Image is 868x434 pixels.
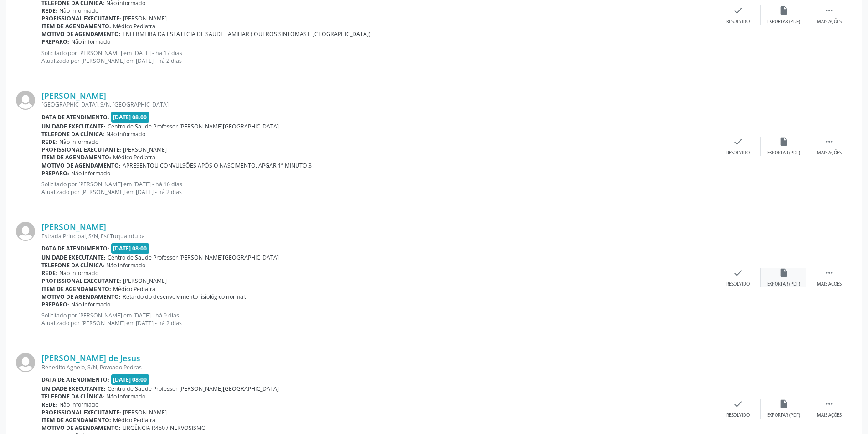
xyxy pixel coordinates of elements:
span: [DATE] 08:00 [111,112,149,122]
span: Centro de Saude Professor [PERSON_NAME][GEOGRAPHIC_DATA] [108,385,279,393]
span: Não informado [106,393,145,400]
i: check [733,137,743,147]
span: Médico Pediatra [113,153,155,161]
div: [GEOGRAPHIC_DATA], S/N, [GEOGRAPHIC_DATA] [41,101,715,108]
div: Exportar (PDF) [767,19,800,25]
i: insert_drive_file [779,268,789,278]
span: [DATE] 08:00 [111,374,149,385]
div: Exportar (PDF) [767,412,800,419]
img: img [16,91,35,110]
b: Unidade executante: [41,385,106,393]
div: Benedito Agnelo, S/N, Povoado Pedras [41,363,715,371]
a: [PERSON_NAME] [41,222,106,232]
b: Data de atendimento: [41,113,109,121]
span: [PERSON_NAME] [123,408,167,416]
span: Centro de Saude Professor [PERSON_NAME][GEOGRAPHIC_DATA] [108,254,279,261]
div: Mais ações [817,19,842,25]
span: [PERSON_NAME] [123,277,167,285]
i:  [824,399,834,409]
i:  [824,5,834,15]
i: check [733,399,743,409]
b: Preparo: [41,301,69,308]
b: Motivo de agendamento: [41,424,121,432]
b: Motivo de agendamento: [41,30,121,38]
b: Rede: [41,269,57,277]
p: Solicitado por [PERSON_NAME] em [DATE] - há 16 dias Atualizado por [PERSON_NAME] em [DATE] - há 2... [41,180,715,196]
b: Profissional executante: [41,15,121,22]
i: insert_drive_file [779,137,789,147]
b: Motivo de agendamento: [41,293,121,301]
b: Rede: [41,138,57,146]
a: [PERSON_NAME] de Jesus [41,353,140,363]
div: Resolvido [726,412,750,419]
i:  [824,268,834,278]
i: check [733,268,743,278]
b: Data de atendimento: [41,376,109,383]
span: Não informado [59,269,98,277]
b: Rede: [41,401,57,408]
span: [PERSON_NAME] [123,15,167,22]
span: [DATE] 08:00 [111,243,149,254]
span: [PERSON_NAME] [123,146,167,153]
b: Unidade executante: [41,254,106,261]
a: [PERSON_NAME] [41,91,106,101]
p: Solicitado por [PERSON_NAME] em [DATE] - há 9 dias Atualizado por [PERSON_NAME] em [DATE] - há 2 ... [41,311,715,327]
b: Telefone da clínica: [41,393,104,400]
b: Telefone da clínica: [41,130,104,138]
div: Resolvido [726,19,750,25]
div: Resolvido [726,150,750,156]
b: Profissional executante: [41,146,121,153]
b: Data de atendimento: [41,245,109,252]
b: Item de agendamento: [41,153,111,161]
span: APRESENTOU CONVULSÕES APÓS O NASCIMENTO, APGAR 1º MINUTO 3 [123,162,312,169]
i: insert_drive_file [779,5,789,15]
div: Exportar (PDF) [767,281,800,287]
p: Solicitado por [PERSON_NAME] em [DATE] - há 17 dias Atualizado por [PERSON_NAME] em [DATE] - há 2... [41,49,715,65]
img: img [16,353,35,372]
span: Não informado [71,38,110,46]
b: Profissional executante: [41,408,121,416]
i: check [733,5,743,15]
div: Exportar (PDF) [767,150,800,156]
b: Rede: [41,7,57,15]
b: Item de agendamento: [41,416,111,424]
span: URGÊNCIA R450 / NERVOSISMO [123,424,206,432]
i: insert_drive_file [779,399,789,409]
div: Estrada Principal, S/N, Esf Tuquanduba [41,232,715,240]
span: Não informado [106,261,145,269]
span: Não informado [106,130,145,138]
span: Médico Pediatra [113,285,155,293]
b: Motivo de agendamento: [41,162,121,169]
i:  [824,137,834,147]
div: Resolvido [726,281,750,287]
b: Profissional executante: [41,277,121,285]
b: Item de agendamento: [41,285,111,293]
span: ENFERMEIRA DA ESTATÉGIA DE SAÚDE FAMILIAR ( OUTROS SINTOMAS E [GEOGRAPHIC_DATA]) [123,30,370,38]
b: Telefone da clínica: [41,261,104,269]
b: Preparo: [41,169,69,177]
span: Centro de Saude Professor [PERSON_NAME][GEOGRAPHIC_DATA] [108,123,279,130]
div: Mais ações [817,281,842,287]
span: Não informado [71,301,110,308]
b: Unidade executante: [41,123,106,130]
span: Retardo do desenvolvimento fisiológico normal. [123,293,246,301]
img: img [16,222,35,241]
span: Não informado [59,138,98,146]
div: Mais ações [817,412,842,419]
div: Mais ações [817,150,842,156]
span: Não informado [59,7,98,15]
span: Médico Pediatra [113,416,155,424]
b: Preparo: [41,38,69,46]
span: Não informado [59,401,98,408]
span: Não informado [71,169,110,177]
b: Item de agendamento: [41,22,111,30]
span: Médico Pediatra [113,22,155,30]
